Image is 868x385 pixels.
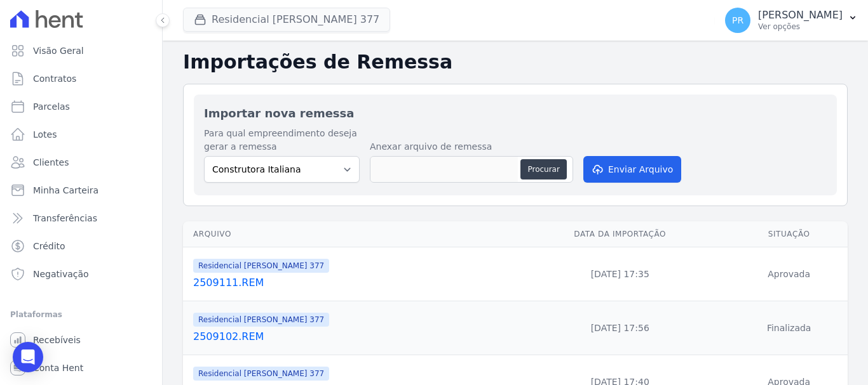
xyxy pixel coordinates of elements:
a: Minha Carteira [5,178,157,203]
span: Recebíveis [33,334,81,346]
a: Parcelas [5,94,157,119]
a: Contratos [5,66,157,91]
span: PR [732,16,743,25]
span: Transferências [33,212,97,225]
span: Conta Hent [33,362,83,374]
h2: Importações de Remessa [183,51,848,74]
div: Open Intercom Messenger [13,342,43,372]
p: Ver opções [758,22,843,32]
p: [PERSON_NAME] [758,9,843,22]
a: Recebíveis [5,327,157,353]
a: Crédito [5,233,157,259]
div: Plataformas [10,307,152,322]
a: Negativação [5,261,157,287]
span: Minha Carteira [33,184,98,197]
th: Situação [730,221,848,247]
h2: Importar nova remessa [204,105,827,122]
button: Residencial [PERSON_NAME] 377 [183,8,390,32]
span: Clientes [33,156,69,169]
span: Visão Geral [33,44,84,57]
button: Enviar Arquivo [583,156,681,183]
button: PR [PERSON_NAME] Ver opções [715,3,868,38]
a: 2509111.REM [193,275,505,290]
td: [DATE] 17:35 [510,247,730,301]
td: Aprovada [730,247,848,301]
a: Transferências [5,206,157,231]
a: Clientes [5,150,157,175]
a: Conta Hent [5,355,157,381]
td: Finalizada [730,301,848,355]
span: Residencial [PERSON_NAME] 377 [193,259,329,273]
a: 2509102.REM [193,329,505,344]
button: Procurar [520,159,566,179]
span: Lotes [33,128,57,141]
span: Residencial [PERSON_NAME] 377 [193,367,329,381]
label: Para qual empreendimento deseja gerar a remessa [204,127,360,153]
span: Crédito [33,240,65,252]
span: Parcelas [33,100,70,113]
span: Negativação [33,268,89,280]
span: Contratos [33,72,76,85]
td: [DATE] 17:56 [510,301,730,355]
span: Residencial [PERSON_NAME] 377 [193,313,329,327]
a: Lotes [5,122,157,147]
a: Visão Geral [5,38,157,63]
label: Anexar arquivo de remessa [370,140,573,153]
th: Arquivo [183,221,510,247]
th: Data da Importação [510,221,730,247]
